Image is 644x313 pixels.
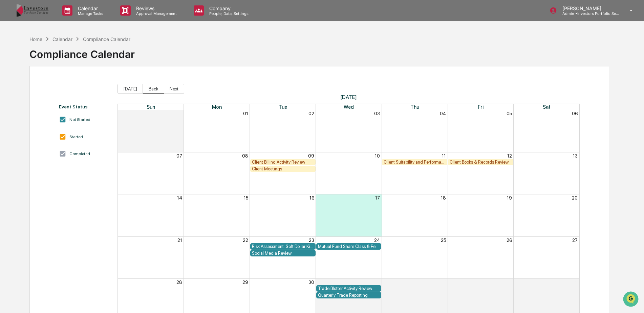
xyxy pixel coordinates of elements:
[279,104,287,110] span: Tue
[375,153,380,159] button: 10
[478,104,484,110] span: Fri
[309,237,314,243] button: 23
[7,14,123,25] p: How can we help?
[450,160,512,165] div: Client Books & Records Review
[507,237,512,243] button: 26
[308,153,314,159] button: 09
[441,237,446,243] button: 25
[573,153,578,159] button: 13
[507,111,512,116] button: 05
[384,160,446,165] div: Client Suitability and Performance Review
[507,153,512,159] button: 12
[29,43,135,60] div: Compliance Calendar
[572,279,578,285] button: 04
[318,293,380,298] div: Quarterly Trade Reporting
[242,153,248,159] button: 08
[440,111,446,116] button: 04
[115,54,123,62] button: Start new chat
[243,237,248,243] button: 22
[14,85,44,92] span: Preclearance
[204,5,252,11] p: Company
[7,99,12,104] div: 🔎
[252,251,314,256] div: Social Media Review
[7,86,12,91] div: 🖐️
[67,115,82,120] span: Pylon
[69,151,90,156] div: Completed
[23,59,86,64] div: We're available if you need us!
[72,11,107,16] p: Manage Tasks
[204,11,252,16] p: People, Data, Settings
[572,195,578,201] button: 20
[164,84,184,94] button: Next
[14,98,43,105] span: Data Lookup
[69,117,90,122] div: Not Started
[16,4,49,17] img: logo
[69,134,83,139] div: Started
[7,52,19,64] img: 1746055101610-c473b297-6a78-478c-a979-82029cc54cd1
[56,85,84,92] span: Attestations
[72,5,107,11] p: Calendar
[344,104,354,110] span: Wed
[557,11,620,16] p: Admin • Investors Portfolio Services
[410,104,419,110] span: Thu
[308,111,314,116] button: 02
[117,84,143,94] button: [DATE]
[117,94,580,100] span: [DATE]
[52,36,72,42] div: Calendar
[557,5,620,11] p: [PERSON_NAME]
[308,279,314,285] button: 30
[4,96,45,108] a: 🔎Data Lookup
[131,11,180,16] p: Approval Management
[242,279,248,285] button: 29
[252,244,314,249] div: Risk Assessment: Soft Dollar Kickbacks
[375,195,380,201] button: 17
[143,84,164,94] button: Back
[59,104,111,109] div: Event Status
[572,237,578,243] button: 27
[83,36,130,42] div: Compliance Calendar
[49,86,55,91] div: 🗄️
[176,153,182,159] button: 07
[572,111,578,116] button: 06
[46,83,87,95] a: 🗄️Attestations
[506,279,512,285] button: 03
[212,104,222,110] span: Mon
[177,237,182,243] button: 21
[442,153,446,159] button: 11
[374,111,380,116] button: 03
[244,195,248,201] button: 15
[48,114,82,120] a: Powered byPylon
[23,52,111,59] div: Start new chat
[147,104,155,110] span: Sun
[441,195,446,201] button: 18
[440,279,446,285] button: 02
[507,195,512,201] button: 19
[318,244,380,249] div: Mutual Fund Share Class & Fee Review
[375,279,380,285] button: 01
[4,83,46,95] a: 🖐️Preclearance
[177,111,182,116] button: 31
[131,5,180,11] p: Reviews
[29,36,42,42] div: Home
[177,195,182,201] button: 14
[374,237,380,243] button: 24
[243,111,248,116] button: 01
[622,291,641,309] iframe: Open customer support
[318,286,380,291] div: Trade Blotter Activity Review
[543,104,551,110] span: Sat
[309,195,314,201] button: 16
[252,160,314,165] div: Client Billing Activity Review
[176,279,182,285] button: 28
[252,166,314,171] div: Client Meetings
